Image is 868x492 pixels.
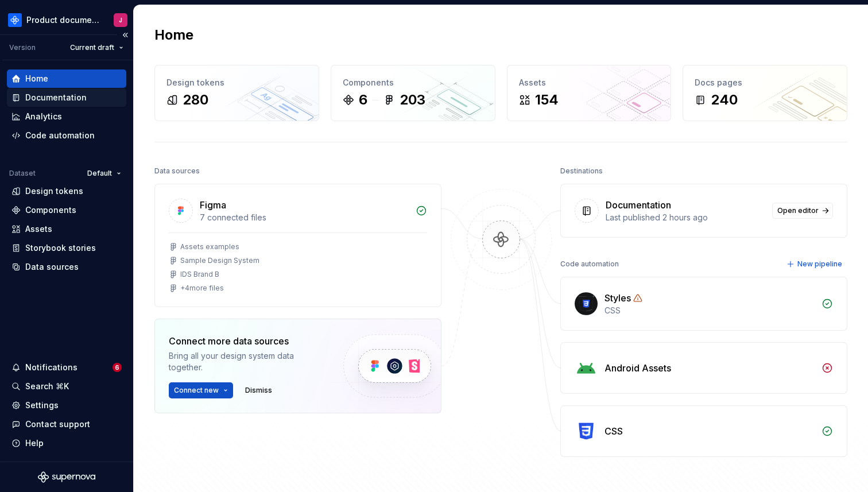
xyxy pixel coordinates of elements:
[7,201,126,219] a: Components
[560,163,603,179] div: Destinations
[169,350,324,373] div: Bring all your design system data together.
[200,198,226,212] div: Figma
[560,256,619,272] div: Code automation
[154,65,319,121] a: Design tokens280
[519,77,660,88] div: Assets
[783,256,847,272] button: New pipeline
[7,182,126,200] a: Design tokens
[154,26,193,44] h2: Home
[166,77,307,88] div: Design tokens
[169,334,324,348] div: Connect more data sources
[695,77,835,88] div: Docs pages
[25,111,62,122] div: Analytics
[25,419,90,430] div: Contact support
[604,291,631,305] div: Styles
[25,261,79,273] div: Data sources
[154,163,200,179] div: Data sources
[26,14,100,26] div: Product documentation
[507,65,672,121] a: Assets154
[7,239,126,257] a: Storybook stories
[604,305,815,316] div: CSS
[7,377,126,396] button: Search ⌘K
[7,358,126,377] button: Notifications6
[7,126,126,145] a: Code automation
[25,73,48,84] div: Home
[604,361,671,375] div: Android Assets
[9,169,36,178] div: Dataset
[25,362,77,373] div: Notifications
[331,65,495,121] a: Components6203
[119,16,122,25] div: J
[711,91,738,109] div: 240
[117,27,133,43] button: Collapse sidebar
[7,396,126,414] a: Settings
[7,258,126,276] a: Data sources
[65,40,129,56] button: Current draft
[25,92,87,103] div: Documentation
[183,91,208,109] div: 280
[87,169,112,178] span: Default
[38,471,95,483] svg: Supernova Logo
[7,88,126,107] a: Documentation
[25,185,83,197] div: Design tokens
[359,91,367,109] div: 6
[25,381,69,392] div: Search ⌘K
[683,65,847,121] a: Docs pages240
[245,386,272,395] span: Dismiss
[180,242,239,251] div: Assets examples
[25,242,96,254] div: Storybook stories
[535,91,559,109] div: 154
[180,284,224,293] div: + 4 more files
[113,363,122,372] span: 6
[8,13,22,27] img: 87691e09-aac2-46b6-b153-b9fe4eb63333.png
[25,204,76,216] div: Components
[240,382,277,398] button: Dismiss
[82,165,126,181] button: Default
[772,203,833,219] a: Open editor
[606,212,765,223] div: Last published 2 hours ago
[7,107,126,126] a: Analytics
[9,43,36,52] div: Version
[25,437,44,449] div: Help
[797,259,842,269] span: New pipeline
[70,43,114,52] span: Current draft
[25,130,95,141] div: Code automation
[604,424,623,438] div: CSS
[174,386,219,395] span: Connect new
[154,184,441,307] a: Figma7 connected filesAssets examplesSample Design SystemIDS Brand B+4more files
[7,220,126,238] a: Assets
[25,400,59,411] div: Settings
[169,382,233,398] button: Connect new
[343,77,483,88] div: Components
[777,206,819,215] span: Open editor
[606,198,671,212] div: Documentation
[200,212,409,223] div: 7 connected files
[2,7,131,32] button: Product documentationJ
[180,270,219,279] div: IDS Brand B
[7,415,126,433] button: Contact support
[7,434,126,452] button: Help
[7,69,126,88] a: Home
[180,256,259,265] div: Sample Design System
[400,91,425,109] div: 203
[25,223,52,235] div: Assets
